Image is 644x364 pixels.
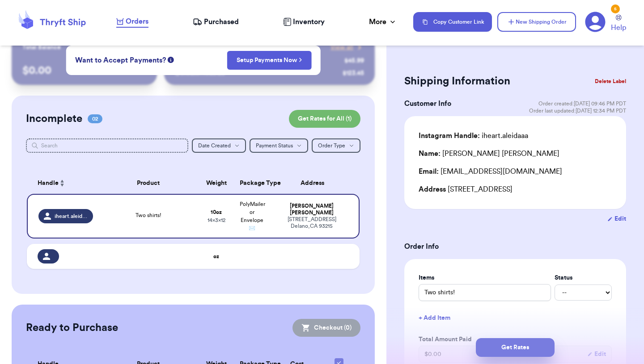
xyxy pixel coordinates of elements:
span: PolyMailer or Envelope ✉️ [240,201,265,231]
h3: Order Info [404,241,626,252]
a: Inventory [283,17,325,27]
button: Copy Customer Link [413,12,492,32]
span: Two shirts! [136,213,161,218]
button: + Add Item [415,308,615,328]
span: Name: [419,150,441,157]
strong: 10 oz [211,209,222,215]
button: Date Created [192,138,246,153]
th: Product [98,172,199,194]
a: Help [611,15,626,33]
a: View all [330,43,364,52]
span: Date Created [198,143,231,148]
button: Delete Label [591,71,630,91]
button: Edit [607,214,626,223]
span: 14 x 3 x 12 [208,218,225,223]
span: Address [419,186,446,193]
span: iheart.aleidaaa [55,213,88,220]
p: Total Balance [22,43,61,52]
div: [PERSON_NAME] [PERSON_NAME] [275,203,348,216]
span: Help [611,22,626,33]
span: Handle [38,179,59,188]
a: 5 [585,12,606,32]
span: View all [330,43,353,52]
div: [EMAIL_ADDRESS][DOMAIN_NAME] [419,166,612,177]
div: [STREET_ADDRESS] Delano , CA 93215 [275,216,348,230]
th: Weight [199,172,234,194]
div: iheart.aleidaaa [419,130,528,141]
button: Sort ascending [59,178,66,188]
h2: Incomplete [26,112,82,126]
p: $ 0.00 [22,63,146,78]
span: Order Type [318,143,345,148]
button: Get Rates [476,338,555,357]
div: 5 [611,4,620,13]
th: Address [270,172,360,194]
span: Purchased [204,17,239,27]
strong: oz [213,254,219,259]
span: Payment Status [256,143,293,148]
div: [PERSON_NAME] [PERSON_NAME] [419,148,559,159]
div: [STREET_ADDRESS] [419,184,612,195]
button: Payment Status [250,138,308,153]
h2: Ready to Purchase [26,321,118,335]
span: Order created: [DATE] 09:46 PM PDT [538,100,626,107]
div: $ 123.45 [343,69,364,78]
h3: Customer Info [404,98,451,109]
input: Search [26,138,188,153]
span: Instagram Handle: [419,132,480,139]
h2: Shipping Information [404,74,510,88]
button: Setup Payments Now [227,51,312,70]
button: New Shipping Order [497,12,576,32]
a: Purchased [193,17,239,27]
th: Package Type [234,172,270,194]
button: Get Rates for All (1) [289,110,360,128]
span: Inventory [293,17,325,27]
label: Status [555,273,612,282]
span: Order last updated: [DATE] 12:34 PM PDT [529,107,626,114]
span: Want to Accept Payments? [75,55,166,66]
a: Setup Payments Now [237,56,302,65]
button: Order Type [312,138,360,153]
a: Orders [116,16,148,28]
span: Email: [419,168,439,175]
div: More [369,17,397,27]
div: $ 45.99 [344,56,364,65]
label: Items [419,273,551,282]
span: Orders [126,16,148,27]
span: 02 [88,114,102,123]
button: Checkout (0) [292,319,360,337]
